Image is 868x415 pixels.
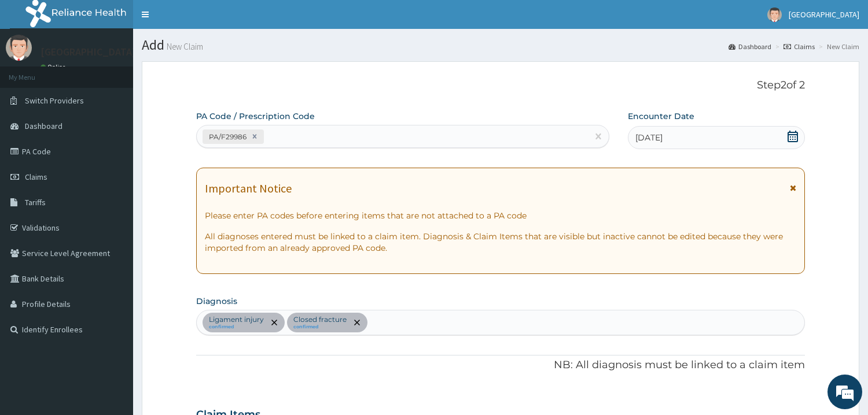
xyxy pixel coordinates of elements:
[789,9,859,20] span: [GEOGRAPHIC_DATA]
[196,358,805,373] p: NB: All diagnosis must be linked to a claim item
[25,95,84,106] span: Switch Providers
[352,317,362,328] span: remove selection option
[784,42,815,51] a: Claims
[6,35,32,61] img: User Image
[209,315,264,324] p: Ligament injury
[269,317,279,328] span: remove selection option
[205,210,796,221] p: Please enter PA codes before entering items that are not attached to a PA code
[196,110,315,122] label: PA Code / Prescription Code
[41,63,68,71] a: Online
[816,42,859,51] li: New Claim
[729,42,771,51] a: Dashboard
[41,47,136,57] p: [GEOGRAPHIC_DATA]
[196,79,805,92] p: Step 2 of 2
[635,132,663,143] span: [DATE]
[25,121,62,131] span: Dashboard
[205,130,248,143] div: PA/F29986
[205,182,292,195] h1: Important Notice
[142,38,859,53] h1: Add
[196,295,237,307] label: Diagnosis
[25,197,46,208] span: Tariffs
[164,42,203,51] small: New Claim
[293,315,347,324] p: Closed fracture
[205,231,796,254] p: All diagnoses entered must be linked to a claim item. Diagnosis & Claim Items that are visible bu...
[293,324,347,330] small: confirmed
[209,324,264,330] small: confirmed
[628,110,694,122] label: Encounter Date
[767,8,782,22] img: User Image
[25,172,47,182] span: Claims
